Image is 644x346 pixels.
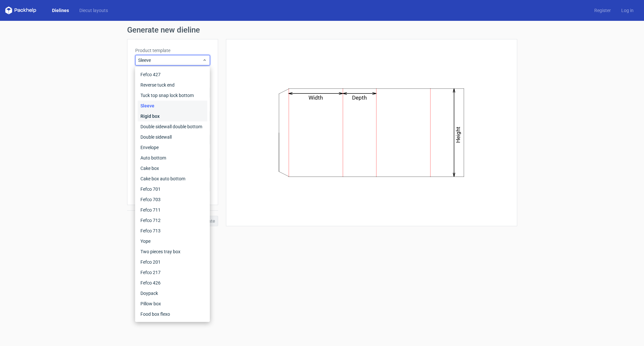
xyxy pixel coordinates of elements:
[138,246,207,257] div: Two pieces tray box
[138,226,207,236] div: Fefco 713
[47,7,74,14] a: Dielines
[138,121,207,132] div: Double sidewall double bottom
[138,69,207,80] div: Fefco 427
[138,132,207,142] div: Double sidewall
[138,288,207,298] div: Doypack
[138,298,207,309] div: Pillow box
[138,153,207,163] div: Auto bottom
[138,57,202,63] span: Sleeve
[138,215,207,226] div: Fefco 712
[616,7,639,14] a: Log in
[138,184,207,194] div: Fefco 701
[138,309,207,319] div: Food box flexo
[309,94,323,101] text: Width
[138,236,207,246] div: Yope
[138,111,207,121] div: Rigid box
[74,7,113,14] a: Diecut layouts
[138,101,207,111] div: Sleeve
[352,94,367,101] text: Depth
[455,127,461,143] text: Height
[138,142,207,153] div: Envelope
[135,47,210,54] label: Product template
[138,205,207,215] div: Fefco 711
[138,194,207,205] div: Fefco 703
[138,173,207,184] div: Cake box auto bottom
[138,267,207,278] div: Fefco 217
[138,163,207,173] div: Cake box
[589,7,616,14] a: Register
[138,257,207,267] div: Fefco 201
[138,90,207,101] div: Tuck top snap lock bottom
[138,278,207,288] div: Fefco 426
[127,26,517,34] h1: Generate new dieline
[138,80,207,90] div: Reverse tuck end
